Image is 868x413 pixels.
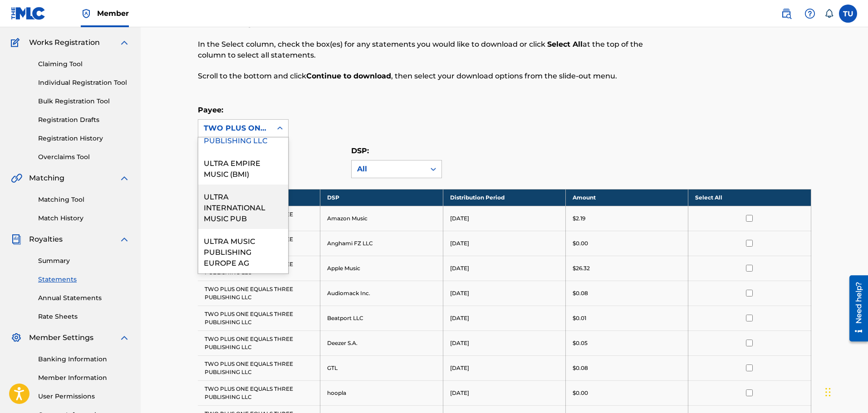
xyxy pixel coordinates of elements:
th: Amount [565,189,688,206]
td: [DATE] [443,330,565,355]
td: hoopla [320,380,443,405]
p: $2.19 [573,214,585,223]
a: Overclaims Tool [38,152,130,162]
td: Apple Music [320,256,443,281]
img: expand [119,37,130,48]
th: Select All [688,189,811,206]
p: $0.08 [573,364,588,372]
a: Registration Drafts [38,115,130,125]
td: [DATE] [443,306,565,330]
div: ULTRA EMPIRE MUSIC (BMI) [198,151,288,185]
iframe: Chat Widget [823,369,868,413]
p: $26.32 [573,264,590,272]
img: expand [119,234,130,245]
td: Deezer S.A. [320,330,443,355]
td: [DATE] [443,380,565,405]
td: [DATE] [443,231,565,256]
img: Matching [11,173,22,184]
td: Anghami FZ LLC [320,231,443,256]
img: Works Registration [11,37,23,48]
td: [DATE] [443,256,565,281]
span: Royalties [29,234,63,245]
img: expand [119,332,130,343]
td: GTL [320,355,443,380]
a: Match History [38,214,130,223]
div: All [357,164,420,175]
label: Payee: [198,106,223,114]
span: Matching [29,173,64,184]
a: Summary [38,256,130,266]
p: $0.01 [573,314,586,322]
td: [DATE] [443,206,565,231]
strong: Continue to download [306,72,391,80]
a: Banking Information [38,355,130,364]
div: ULTRA INTERNATIONAL MUSIC PUB [198,185,288,229]
p: $0.00 [573,239,588,248]
a: Public Search [777,5,795,23]
td: TWO PLUS ONE EQUALS THREE PUBLISHING LLC [198,380,320,405]
td: Audiomack Inc. [320,281,443,306]
strong: Select All [547,40,583,49]
img: help [804,8,815,19]
a: Claiming Tool [38,59,130,69]
td: TWO PLUS ONE EQUALS THREE PUBLISHING LLC [198,355,320,380]
a: Matching Tool [38,195,130,204]
a: Annual Statements [38,293,130,303]
th: DSP [320,189,443,206]
td: TWO PLUS ONE EQUALS THREE PUBLISHING LLC [198,306,320,330]
p: $0.05 [573,339,588,347]
img: Royalties [11,234,22,245]
div: TWO PLUS ONE EQUALS THREE PUBLISHING LLC [204,123,266,134]
div: User Menu [839,5,857,23]
a: Individual Registration Tool [38,78,130,87]
span: Member [97,8,129,19]
td: Beatport LLC [320,306,443,330]
td: [DATE] [443,355,565,380]
img: Top Rightsholder [81,8,92,19]
span: Works Registration [29,37,100,48]
iframe: Resource Center [843,272,868,345]
a: Rate Sheets [38,312,130,321]
img: search [781,8,792,19]
div: ULTRA MUSIC PUBLISHING EUROPE AG [198,229,288,273]
td: TWO PLUS ONE EQUALS THREE PUBLISHING LLC [198,330,320,355]
a: User Permissions [38,392,130,401]
span: Member Settings [29,332,93,343]
p: In the Select column, check the box(es) for any statements you would like to download or click at... [198,39,670,61]
a: Member Information [38,373,130,383]
p: Scroll to the bottom and click , then select your download options from the slide-out menu. [198,71,670,82]
img: expand [119,173,130,184]
div: Drag [825,379,831,406]
a: Statements [38,275,130,284]
a: Registration History [38,134,130,143]
label: DSP: [351,146,369,155]
p: $0.08 [573,289,588,297]
td: TWO PLUS ONE EQUALS THREE PUBLISHING LLC [198,281,320,306]
td: Amazon Music [320,206,443,231]
a: Bulk Registration Tool [38,97,130,106]
img: Member Settings [11,332,22,343]
div: Help [801,5,819,23]
img: MLC Logo [11,7,46,20]
td: [DATE] [443,281,565,306]
div: Notifications [824,9,834,18]
th: Distribution Period [443,189,565,206]
p: $0.00 [573,389,588,397]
